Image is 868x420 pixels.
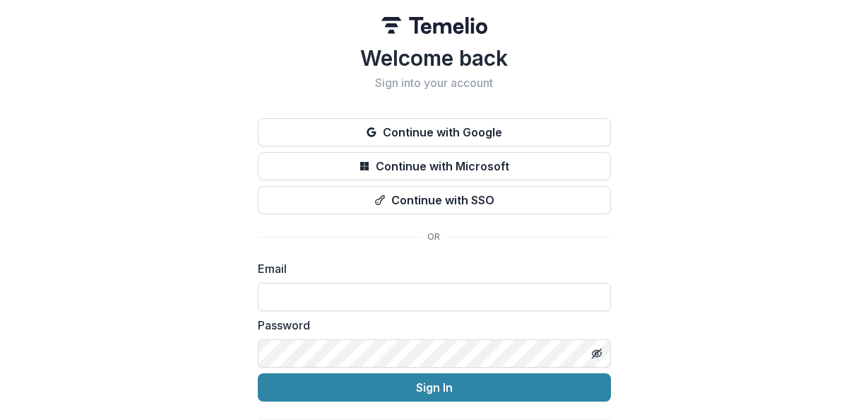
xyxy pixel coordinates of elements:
button: Sign In [258,373,611,402]
label: Email [258,260,602,277]
button: Continue with Google [258,118,611,146]
button: Continue with SSO [258,186,611,214]
label: Password [258,317,602,334]
h1: Welcome back [258,45,611,71]
img: Temelio [381,17,487,34]
button: Continue with Microsoft [258,152,611,180]
button: Toggle password visibility [585,342,608,365]
h2: Sign into your account [258,76,611,90]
